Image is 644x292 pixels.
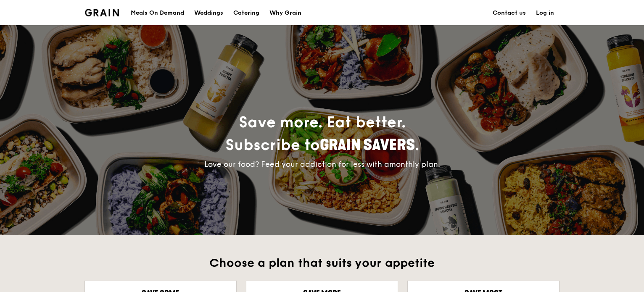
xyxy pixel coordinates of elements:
span: Love our food? Feed your addiction for less with a [204,160,440,169]
img: Grain [85,9,119,16]
div: Why Grain [269,0,301,26]
a: Weddings [189,0,228,26]
a: Catering [228,0,264,26]
span: monthly plan. [389,160,440,169]
a: Contact us [488,0,531,26]
a: Why Grain [264,0,306,26]
div: Meals On Demand [131,0,184,26]
span: Save more. Eat better. [225,113,419,154]
span: Choose a plan that suits your appetite [209,256,435,270]
a: Log in [531,0,559,26]
span: Grain Savers [320,136,415,154]
div: Catering [233,0,259,26]
div: Weddings [194,0,223,26]
span: Subscribe to . [225,136,419,154]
